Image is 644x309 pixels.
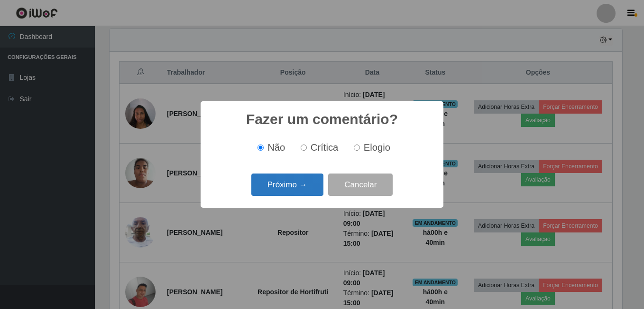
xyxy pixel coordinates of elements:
[364,142,390,153] span: Elogio
[328,174,393,196] button: Cancelar
[354,145,360,151] input: Elogio
[301,145,307,151] input: Crítica
[251,174,323,196] button: Próximo →
[311,142,339,153] span: Crítica
[267,142,285,153] span: Não
[258,145,264,151] input: Não
[246,111,398,128] h2: Fazer um comentário?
